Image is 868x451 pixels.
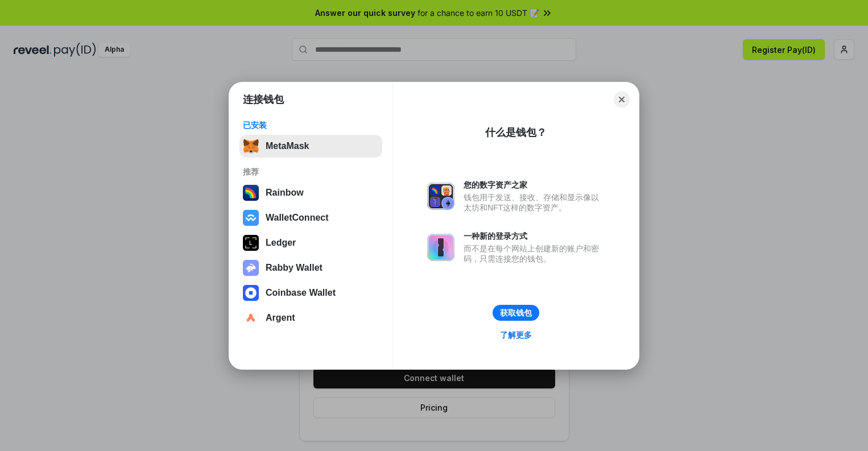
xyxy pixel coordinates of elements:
div: 已安装 [243,120,379,130]
button: WalletConnect [239,206,382,229]
button: Coinbase Wallet [239,282,382,304]
button: Argent [239,307,382,329]
div: Ledger [266,238,296,248]
img: svg+xml,%3Csvg%20xmlns%3D%22http%3A%2F%2Fwww.w3.org%2F2000%2Fsvg%22%20width%3D%2228%22%20height%3... [243,235,259,251]
div: Argent [266,313,295,323]
div: 什么是钱包？ [485,126,547,139]
div: 获取钱包 [500,308,532,318]
div: Rabby Wallet [266,263,323,273]
img: svg+xml,%3Csvg%20width%3D%2228%22%20height%3D%2228%22%20viewBox%3D%220%200%2028%2028%22%20fill%3D... [243,285,259,301]
img: svg+xml,%3Csvg%20xmlns%3D%22http%3A%2F%2Fwww.w3.org%2F2000%2Fsvg%22%20fill%3D%22none%22%20viewBox... [243,260,259,276]
a: 了解更多 [493,328,539,342]
button: Rainbow [239,181,382,204]
img: svg+xml,%3Csvg%20fill%3D%22none%22%20height%3D%2233%22%20viewBox%3D%220%200%2035%2033%22%20width%... [243,138,259,154]
button: Close [614,92,630,107]
div: 而不是在每个网站上创建新的账户和密码，只需连接您的钱包。 [464,243,605,264]
h1: 连接钱包 [243,93,284,106]
div: 推荐 [243,167,379,177]
div: 钱包用于发送、接收、存储和显示像以太坊和NFT这样的数字资产。 [464,192,605,213]
img: svg+xml,%3Csvg%20xmlns%3D%22http%3A%2F%2Fwww.w3.org%2F2000%2Fsvg%22%20fill%3D%22none%22%20viewBox... [427,183,454,210]
div: WalletConnect [266,213,329,223]
img: svg+xml,%3Csvg%20width%3D%22120%22%20height%3D%22120%22%20viewBox%3D%220%200%20120%20120%22%20fil... [243,185,259,201]
div: 您的数字资产之家 [464,180,605,190]
img: svg+xml,%3Csvg%20width%3D%2228%22%20height%3D%2228%22%20viewBox%3D%220%200%2028%2028%22%20fill%3D... [243,310,259,326]
div: Coinbase Wallet [266,288,336,298]
img: svg+xml,%3Csvg%20width%3D%2228%22%20height%3D%2228%22%20viewBox%3D%220%200%2028%2028%22%20fill%3D... [243,210,259,226]
div: Rainbow [266,188,304,198]
button: Rabby Wallet [239,256,382,279]
img: svg+xml,%3Csvg%20xmlns%3D%22http%3A%2F%2Fwww.w3.org%2F2000%2Fsvg%22%20fill%3D%22none%22%20viewBox... [427,234,454,261]
button: MetaMask [239,135,382,158]
button: Ledger [239,231,382,254]
div: 一种新的登录方式 [464,231,605,241]
div: MetaMask [266,141,309,151]
div: 了解更多 [500,330,532,340]
button: 获取钱包 [493,305,539,321]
